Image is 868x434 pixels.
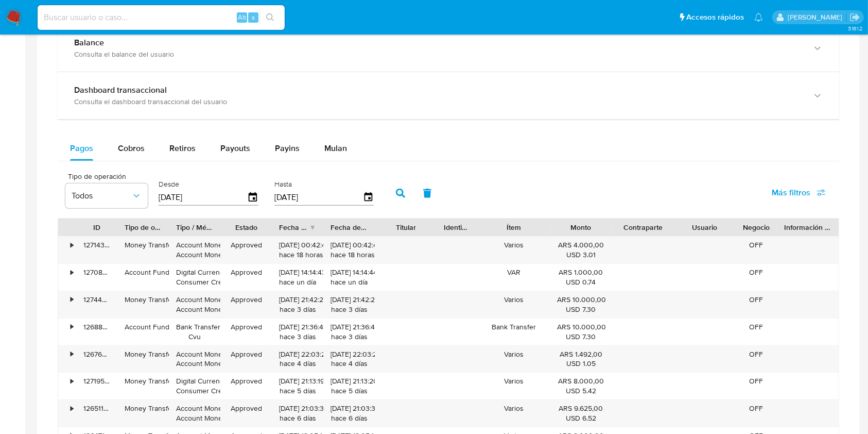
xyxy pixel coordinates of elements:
[849,12,860,23] a: Salir
[848,24,863,32] span: 3.161.2
[259,10,281,25] button: search-icon
[252,12,255,22] span: s
[238,12,246,22] span: Alt
[754,13,763,22] a: Notificaciones
[788,12,846,22] p: agustina.viggiano@mercadolibre.com
[38,11,285,24] input: Buscar usuario o caso...
[686,12,744,23] span: Accesos rápidos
